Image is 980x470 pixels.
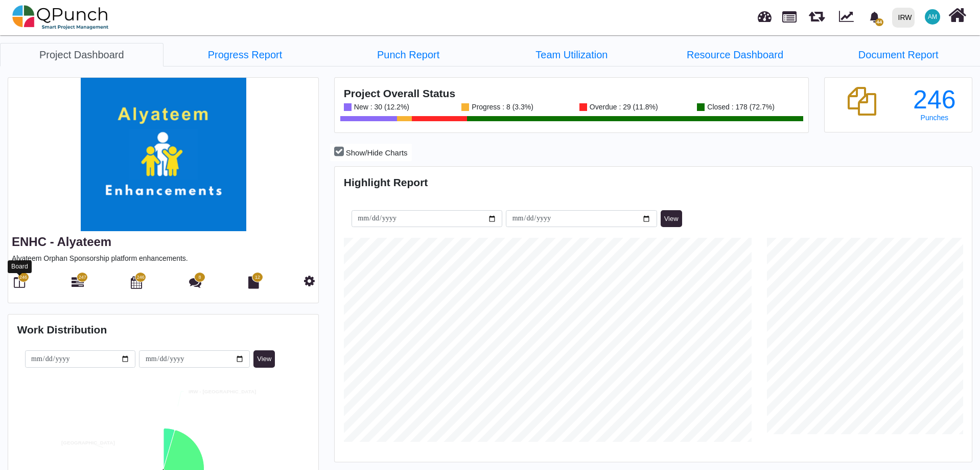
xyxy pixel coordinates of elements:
h4: Project Overall Status [344,87,800,100]
text: IRW - [GEOGRAPHIC_DATA] [189,389,256,394]
i: Home [948,6,966,25]
span: Show/Hide Charts [346,148,408,157]
p: Alyateem Orphan Sponsorship platform enhancements. [12,253,315,264]
a: 247 [72,280,84,288]
span: AM [928,14,937,20]
span: Projects [782,7,797,23]
a: ENHC - Alyateem [12,235,111,249]
a: bell fill44 [863,1,888,33]
a: AM [919,1,946,33]
a: Progress Report [164,43,327,66]
h4: Highlight Report [344,176,963,189]
div: New : 30 (12.2%) [352,103,409,111]
button: View [253,350,275,368]
span: 247 [79,274,86,281]
i: Project Settings [304,275,315,287]
div: Overdue : 29 (11.8%) [587,103,658,111]
path: IRW - Birmingham, 16%. Workload. [163,428,174,468]
li: ENHC - Alyateem [490,43,654,66]
span: 8 [199,274,201,281]
div: Closed : 178 (72.7%) [705,103,775,111]
button: View [661,210,682,228]
a: IRW [888,1,919,34]
div: Board [8,260,32,273]
div: Progress : 8 (3.3%) [469,103,533,111]
a: Team Utilization [490,43,654,66]
div: Dynamic Report [834,1,863,34]
span: Dashboard [758,6,772,21]
text: [GEOGRAPHIC_DATA] [61,440,115,445]
span: Punches [921,114,948,122]
a: Punch Report [326,43,490,66]
svg: bell fill [869,12,880,23]
div: 246 [906,87,963,113]
div: IRW [898,9,912,27]
a: Resource Dashboard [654,43,817,66]
h4: Work Distribution [17,323,310,336]
i: Document Library [248,276,259,288]
span: 44 [875,18,883,26]
a: Document Report [816,43,980,66]
img: qpunch-sp.fa6292f.png [12,2,109,33]
span: 246 [137,274,145,281]
button: Show/Hide Charts [330,144,411,162]
i: Calendar [131,276,142,288]
i: Gantt [72,276,84,288]
div: Notification [866,8,883,26]
span: 12 [255,274,260,281]
a: 246 Punches [906,87,963,122]
i: Punch Discussion [189,276,201,288]
span: Asad Malik [925,9,940,25]
span: Releases [809,5,825,22]
span: 246 [19,274,27,281]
